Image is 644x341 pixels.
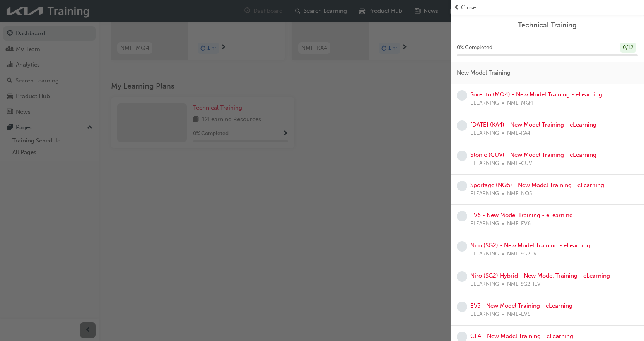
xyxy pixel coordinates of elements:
[457,120,467,131] span: learningRecordVerb_NONE-icon
[470,129,499,138] span: ELEARNING
[470,121,596,128] a: [DATE] (KA4) - New Model Training - eLearning
[507,99,533,108] span: NME-MQ4
[457,241,467,252] span: learningRecordVerb_NONE-icon
[507,129,530,138] span: NME-KA4
[457,21,638,30] a: Technical Training
[507,280,541,289] span: NME-SG2HEV
[507,250,537,259] span: NME-SG2EV
[457,43,492,52] span: 0 % Completed
[507,189,532,198] span: NME-NQ5
[461,3,476,12] span: Close
[507,219,531,228] span: NME-EV6
[470,219,499,228] span: ELEARNING
[507,159,532,168] span: NME-CUV
[470,151,596,158] a: Stonic (CUV) - New Model Training - eLearning
[470,242,590,249] a: Niro (SG2) - New Model Training - eLearning
[470,272,610,279] a: Niro (SG2) Hybrid - New Model Training - eLearning
[470,302,572,309] a: EV5 - New Model Training - eLearning
[454,3,641,12] button: prev-iconClose
[620,43,636,53] div: 0 / 12
[457,302,467,312] span: learningRecordVerb_NONE-icon
[470,332,573,339] a: CL4 - New Model Training - eLearning
[470,250,499,259] span: ELEARNING
[457,271,467,282] span: learningRecordVerb_NONE-icon
[470,91,602,98] a: Sorento (MQ4) - New Model Training - eLearning
[454,3,460,12] span: prev-icon
[457,151,467,161] span: learningRecordVerb_NONE-icon
[457,211,467,221] span: learningRecordVerb_NONE-icon
[470,189,499,198] span: ELEARNING
[470,159,499,168] span: ELEARNING
[470,182,604,188] a: Sportage (NQ5) - New Model Training - eLearning
[470,212,573,219] a: EV6 - New Model Training - eLearning
[457,181,467,191] span: learningRecordVerb_NONE-icon
[470,99,499,108] span: ELEARNING
[457,69,511,77] span: New Model Training
[507,310,531,319] span: NME-EV5
[457,90,467,101] span: learningRecordVerb_NONE-icon
[470,280,499,289] span: ELEARNING
[470,310,499,319] span: ELEARNING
